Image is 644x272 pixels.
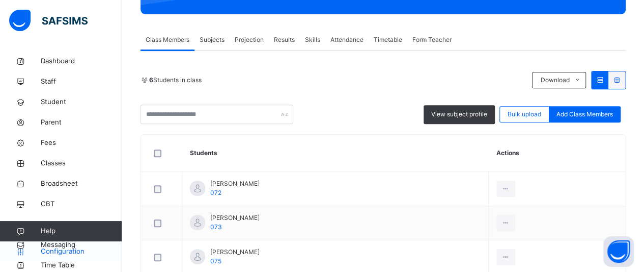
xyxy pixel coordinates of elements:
span: [PERSON_NAME] [210,179,260,188]
span: Student [41,97,122,107]
span: 073 [210,223,222,231]
span: Parent [41,117,122,128]
span: Form Teacher [412,35,452,44]
span: Projection [235,35,264,44]
span: Time Table [41,260,122,270]
span: Timetable [374,35,402,44]
span: Add Class Members [556,110,613,119]
span: [PERSON_NAME] [210,213,260,222]
span: Broadsheet [41,179,122,189]
span: Classes [41,158,122,168]
span: Bulk upload [508,110,541,119]
button: Open asap [603,236,634,267]
img: safsims [9,10,88,31]
span: Subjects [200,35,225,44]
th: Students [182,135,489,172]
span: 075 [210,257,221,265]
span: Configuration [41,246,122,257]
th: Actions [488,135,625,172]
span: [PERSON_NAME] [210,248,260,257]
b: 6 [149,76,153,84]
span: Attendance [330,35,363,44]
span: 072 [210,189,221,196]
span: Dashboard [41,56,122,66]
span: Fees [41,138,122,148]
span: Students in class [149,76,202,85]
span: Results [274,35,295,44]
span: View subject profile [431,110,487,119]
span: Lesson Plan [41,219,122,230]
span: Skills [305,35,320,44]
span: Class Members [146,35,189,44]
span: Staff [41,77,122,87]
span: Help [41,226,122,236]
span: Download [540,76,569,85]
span: CBT [41,199,122,209]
